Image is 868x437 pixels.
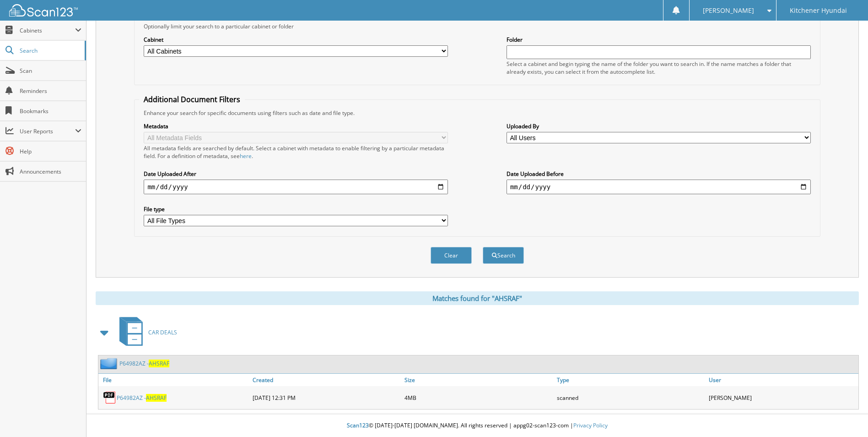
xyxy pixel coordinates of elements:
div: Optionally limit your search to a particular cabinet or folder [139,22,815,30]
label: Date Uploaded Before [507,170,811,178]
a: Size [402,374,554,386]
a: Created [250,374,402,386]
span: CAR DEALS [148,328,177,336]
span: Scan123 [347,421,369,429]
span: User Reports [20,127,75,135]
span: Cabinets [20,27,75,34]
img: folder2.png [100,358,119,369]
div: Select a cabinet and begin typing the name of the folder you want to search in. If the name match... [507,60,811,76]
div: 4MB [402,388,554,407]
span: Kitchener Hyundai [790,8,847,13]
legend: Additional Document Filters [139,94,245,104]
span: Announcements [20,168,81,175]
div: All metadata fields are searched by default. Select a cabinet with metadata to enable filtering b... [144,144,448,160]
a: here [240,152,252,160]
div: scanned [555,388,706,407]
label: Metadata [144,122,448,130]
img: PDF.png [103,391,117,404]
a: Type [555,374,706,386]
a: Privacy Policy [573,421,608,429]
iframe: Chat Widget [822,393,868,437]
label: File type [144,205,448,213]
div: Enhance your search for specific documents using filters such as date and file type. [139,109,815,117]
span: Bookmarks [20,107,81,115]
div: Matches found for "AHSRAF" [96,291,859,305]
input: end [507,180,811,194]
a: P64982AZ -AHSRAF [119,360,169,367]
a: CAR DEALS [114,314,177,350]
button: Search [483,247,524,264]
span: Scan [20,67,81,75]
img: scan123-logo-white.svg [9,4,78,16]
label: Cabinet [144,36,448,44]
label: Uploaded By [507,122,811,130]
span: Search [20,47,80,55]
span: Reminders [20,87,81,95]
label: Folder [507,36,811,44]
a: P64982AZ -AHSRAF [117,394,167,402]
span: AHSRAF [146,394,167,402]
label: Date Uploaded After [144,170,448,178]
span: Help [20,147,81,155]
input: start [144,180,448,194]
a: File [98,374,250,386]
div: [PERSON_NAME] [706,388,858,407]
span: [PERSON_NAME] [703,8,754,13]
div: [DATE] 12:31 PM [250,388,402,407]
div: © [DATE]-[DATE] [DOMAIN_NAME]. All rights reserved | appg02-scan123-com | [86,415,868,437]
a: User [706,374,858,386]
span: AHSRAF [149,360,169,367]
button: Clear [431,247,472,264]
